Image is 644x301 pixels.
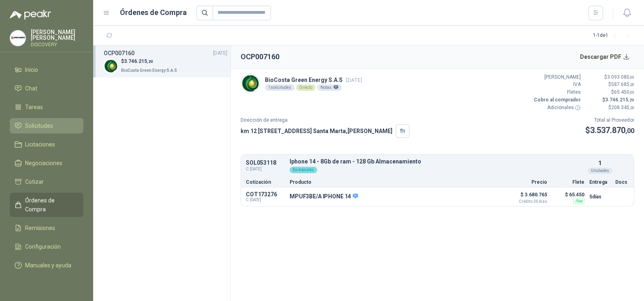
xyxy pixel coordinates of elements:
span: Remisiones [25,224,55,232]
a: Cotizar [10,174,83,189]
span: Crédito 30 días [507,200,547,204]
p: $ [586,88,634,96]
span: 3.537.870 [590,125,634,135]
h3: OCP007160 [104,49,134,58]
img: Company Logo [241,74,260,92]
button: Descargar PDF [576,49,635,65]
a: Negociaciones [10,155,83,171]
a: Órdenes de Compra [10,193,83,217]
span: BioCosta Green Energy S.A.S [121,68,177,73]
span: Chat [25,84,37,93]
p: $ [586,81,634,88]
span: 65.450 [614,89,634,95]
span: Configuración [25,242,61,251]
span: ,20 [628,98,634,102]
a: OCP007160[DATE] Company Logo$3.746.215,20BioCosta Green Energy S.A.S [104,49,227,74]
img: Logo peakr [10,10,51,19]
p: Fletes [532,88,581,96]
a: Inicio [10,62,83,77]
p: Cobro al comprador [532,96,581,104]
h1: Órdenes de Compra [120,7,187,18]
p: IVA [532,81,581,88]
span: Inicio [25,65,38,74]
p: [PERSON_NAME] [532,73,581,81]
span: 3.746.215 [124,58,153,64]
p: $ 65.450 [552,190,584,200]
a: Licitaciones [10,137,83,152]
span: C: [DATE] [246,198,285,202]
p: 1 [598,159,601,168]
p: MPUF3BE/A IPHONE 14 [290,193,358,200]
a: Solicitudes [10,118,83,133]
a: Configuración [10,239,83,254]
div: En tránsito [290,167,317,173]
h2: OCP007160 [241,51,279,62]
span: Tareas [25,103,43,112]
a: Manuales y ayuda [10,258,83,273]
span: Cotizar [25,177,44,186]
span: ,00 [629,90,634,95]
p: Cotización [246,180,285,185]
a: Chat [10,81,83,96]
span: Licitaciones [25,140,55,149]
a: Tareas [10,99,83,115]
div: 1 solicitudes [265,84,294,91]
span: ,00 [629,75,634,80]
p: $ [586,73,634,81]
p: km 12 [STREET_ADDRESS] Santa Marta , [PERSON_NAME] [241,127,392,135]
p: Adicionales [532,104,581,112]
p: [PERSON_NAME] [PERSON_NAME] [31,29,83,41]
p: Dirección de entrega [241,116,409,124]
p: DISCOVERY [31,42,83,47]
span: [DATE] [346,77,362,83]
div: 1 - 1 de 1 [593,29,634,42]
p: Iphone 14 - 8Gb de ram - 128 Gb Almacenamiento [290,159,584,165]
span: ,20 [629,105,634,110]
p: Docs [615,180,629,185]
p: $ [585,124,634,137]
span: Negociaciones [25,159,62,168]
span: 3.746.215 [605,97,634,103]
div: Unidades [588,168,612,174]
div: Flex [573,198,584,204]
div: Notas [317,84,342,91]
span: 587.685 [611,82,634,87]
span: ,20 [629,82,634,87]
p: $ [586,104,634,112]
p: $ [121,58,179,65]
img: Company Logo [104,59,118,73]
span: C: [DATE] [246,166,285,172]
p: Entrega [589,180,610,185]
p: COT173276 [246,191,285,198]
p: Precio [507,180,547,185]
p: Flete [552,180,584,185]
span: Órdenes de Compra [25,196,76,214]
p: BioCosta Green Energy S.A.S [265,75,362,84]
span: ,20 [147,59,153,64]
span: Manuales y ayuda [25,261,71,270]
p: 5 días [589,192,610,202]
p: $ 3.680.765 [507,190,547,204]
span: 3.093.080 [607,74,634,80]
p: Producto [290,180,502,185]
p: $ [586,96,634,104]
a: Remisiones [10,220,83,236]
span: 208.345 [611,105,634,110]
p: SOL053118 [246,160,285,166]
span: ,00 [625,127,634,135]
span: Solicitudes [25,121,53,130]
div: Directo [296,84,316,91]
img: Company Logo [10,30,26,46]
span: [DATE] [213,49,227,57]
p: Total al Proveedor [585,116,634,124]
